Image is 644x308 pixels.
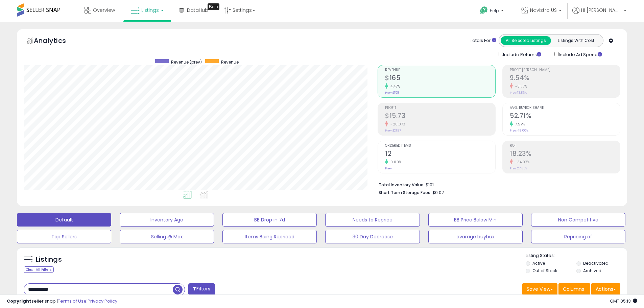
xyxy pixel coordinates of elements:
[36,255,62,264] h5: Listings
[385,128,401,133] small: Prev: $21.87
[7,298,117,305] div: seller snap | |
[187,7,208,14] span: DataHub
[551,36,601,45] button: Listings With Cost
[188,283,215,295] button: Filters
[510,68,620,72] span: Profit [PERSON_NAME]
[222,213,317,227] button: BB Drop in 7d
[385,144,495,148] span: Ordered Items
[510,166,527,170] small: Prev: 27.65%
[583,268,601,274] label: Archived
[388,122,406,127] small: -28.07%
[470,38,496,44] div: Totals For
[93,7,115,14] span: Overview
[388,84,400,89] small: 4.47%
[510,74,620,83] h2: 9.54%
[428,213,523,227] button: BB Price Below Min
[513,122,525,127] small: 7.57%
[120,213,214,227] button: Inventory Age
[531,213,625,227] button: Non Competitive
[221,59,239,65] span: Revenue
[325,230,420,243] button: 30 Day Decrease
[510,106,620,110] span: Avg. Buybox Share
[17,230,111,243] button: Top Sellers
[480,6,488,15] i: Get Help
[510,150,620,159] h2: 18.23%
[558,283,590,295] button: Columns
[572,7,626,22] a: Hi [PERSON_NAME]
[532,268,557,274] label: Out of Stock
[379,180,615,188] li: $101
[513,160,530,165] small: -34.07%
[385,68,495,72] span: Revenue
[388,160,402,165] small: 9.09%
[549,50,613,58] div: Include Ad Spend
[385,74,495,83] h2: $165
[522,283,557,295] button: Save View
[531,230,625,243] button: Repricing of
[513,84,527,89] small: -31.17%
[7,298,31,304] strong: Copyright
[34,36,79,47] h5: Analytics
[581,7,622,14] span: Hi [PERSON_NAME]
[475,1,510,22] a: Help
[532,260,545,266] label: Active
[379,182,425,188] b: Total Inventory Value:
[526,253,627,259] p: Listing States:
[591,283,620,295] button: Actions
[385,112,495,121] h2: $15.73
[494,50,549,58] div: Include Returns
[325,213,420,227] button: Needs to Reprice
[510,144,620,148] span: ROI
[510,128,528,133] small: Prev: 49.00%
[141,7,159,14] span: Listings
[171,59,202,65] span: Revenue (prev)
[583,260,609,266] label: Deactivated
[428,230,523,243] button: avarage buybux
[88,298,117,304] a: Privacy Policy
[385,166,395,170] small: Prev: 11
[432,189,444,196] span: $0.07
[610,298,637,304] span: 2025-09-11 05:13 GMT
[510,91,527,95] small: Prev: 13.86%
[120,230,214,243] button: Selling @ Max
[501,36,551,45] button: All Selected Listings
[490,8,499,14] span: Help
[563,286,584,292] span: Columns
[530,7,557,14] span: Navistro US
[510,112,620,121] h2: 52.71%
[385,91,399,95] small: Prev: $158
[208,3,219,10] div: Tooltip anchor
[24,266,54,273] div: Clear All Filters
[379,190,431,195] b: Short Term Storage Fees:
[222,230,317,243] button: Items Being Repriced
[385,150,495,159] h2: 12
[385,106,495,110] span: Profit
[17,213,111,227] button: Default
[58,298,87,304] a: Terms of Use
